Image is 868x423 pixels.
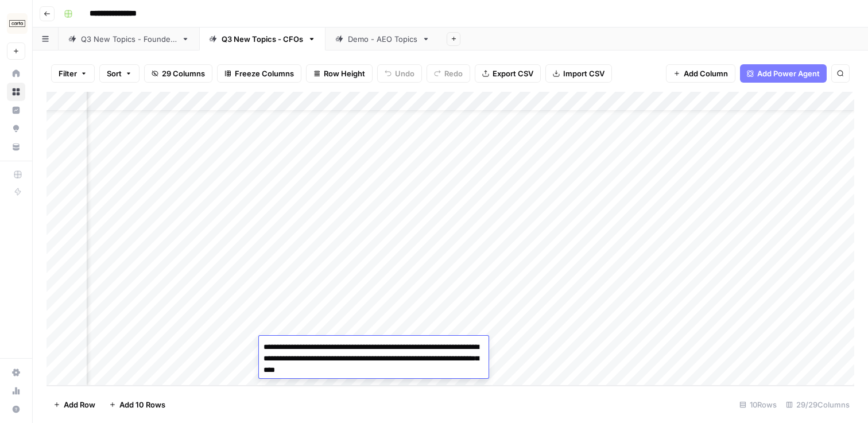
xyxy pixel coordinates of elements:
a: Home [7,64,25,83]
button: Add 10 Rows [102,395,172,414]
a: Browse [7,83,25,101]
img: Carta Logo [7,13,28,34]
button: 29 Columns [144,64,212,83]
button: Export CSV [475,64,541,83]
span: Redo [444,68,463,79]
span: Add Power Agent [757,68,820,79]
span: Add Column [684,68,728,79]
span: Import CSV [563,68,604,79]
div: Q3 New Topics - Founders [81,33,177,45]
button: Help + Support [7,400,25,418]
span: Filter [59,68,77,79]
a: Q3 New Topics - CFOs [199,28,325,51]
button: Add Row [46,395,102,414]
button: Import CSV [545,64,612,83]
span: Export CSV [493,68,533,79]
div: Demo - AEO Topics [348,33,417,45]
button: Undo [377,64,422,83]
button: Filter [51,64,95,83]
a: Opportunities [7,119,25,138]
span: Row Height [324,68,365,79]
a: Your Data [7,138,25,156]
button: Sort [99,64,139,83]
span: Add 10 Rows [119,399,165,410]
div: 10 Rows [735,395,781,414]
span: 29 Columns [162,68,205,79]
a: Usage [7,382,25,400]
button: Freeze Columns [217,64,301,83]
a: Insights [7,101,25,119]
a: Q3 New Topics - Founders [59,28,199,51]
button: Add Column [666,64,735,83]
span: Undo [395,68,414,79]
div: 29/29 Columns [781,395,854,414]
span: Freeze Columns [235,68,294,79]
a: Settings [7,363,25,382]
button: Workspace: Carta [7,9,25,38]
a: Demo - AEO Topics [325,28,440,51]
button: Redo [427,64,470,83]
span: Add Row [64,399,95,410]
button: Row Height [306,64,373,83]
button: Add Power Agent [740,64,827,83]
span: Sort [107,68,122,79]
div: Q3 New Topics - CFOs [222,33,303,45]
